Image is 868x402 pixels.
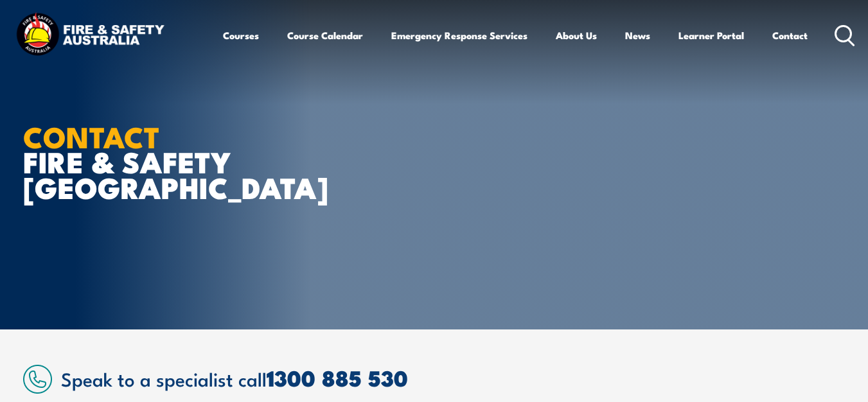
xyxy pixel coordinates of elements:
[678,20,744,51] a: Learner Portal
[267,360,408,394] a: 1300 885 530
[23,123,341,198] h1: FIRE & SAFETY [GEOGRAPHIC_DATA]
[772,20,808,51] a: Contact
[625,20,650,51] a: News
[61,366,846,390] h2: Speak to a specialist call
[223,20,259,51] a: Courses
[556,20,597,51] a: About Us
[287,20,363,51] a: Course Calendar
[23,114,160,158] strong: CONTACT
[391,20,527,51] a: Emergency Response Services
